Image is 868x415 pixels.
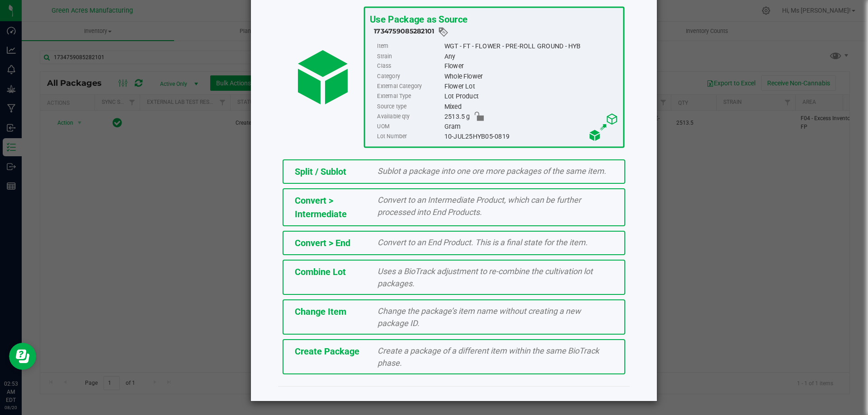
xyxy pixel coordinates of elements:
[444,112,470,121] span: 2513.5 g
[377,92,442,102] label: External Type
[369,14,467,25] span: Use Package as Source
[374,26,618,37] div: 1734759085282101
[377,266,593,288] span: Uses a BioTrack adjustment to re-combine the cultivation lot packages.
[9,343,36,370] iframe: Resource center
[295,346,359,357] span: Create Package
[444,61,618,71] div: Flower
[444,121,618,131] div: Gram
[377,132,442,142] label: Lot Number
[295,195,347,219] span: Convert > Intermediate
[377,102,442,112] label: Source type
[377,121,442,131] label: UOM
[377,195,581,217] span: Convert to an Intermediate Product, which can be further processed into End Products.
[444,41,618,51] div: WGT - FT - FLOWER - PRE-ROLL GROUND - HYB
[377,61,442,71] label: Class
[295,238,350,248] span: Convert > End
[377,71,442,81] label: Category
[295,166,346,177] span: Split / Sublot
[295,306,346,317] span: Change Item
[377,238,588,247] span: Convert to an End Product. This is a final state for the item.
[377,51,442,61] label: Strain
[377,81,442,91] label: External Category
[444,92,618,102] div: Lot Product
[444,102,618,112] div: Mixed
[295,266,346,277] span: Combine Lot
[444,81,618,91] div: Flower Lot
[377,112,442,121] label: Available qty
[444,51,618,61] div: Any
[377,166,606,176] span: Sublot a package into one ore more packages of the same item.
[444,132,618,142] div: 10-JUL25HYB05-0819
[444,71,618,81] div: Whole Flower
[377,306,581,328] span: Change the package’s item name without creating a new package ID.
[377,346,599,368] span: Create a package of a different item within the same BioTrack phase.
[377,41,442,51] label: Item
